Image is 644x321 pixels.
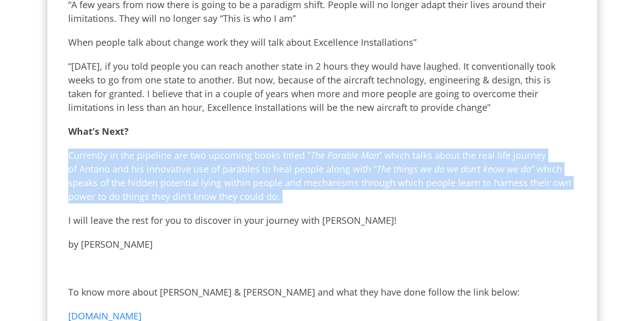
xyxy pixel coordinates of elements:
b: What’s Next? [68,125,129,137]
p: To know more about [PERSON_NAME] & [PERSON_NAME] and what they have done follow the link below: [68,285,576,299]
p: Currently in the pipeline are two upcoming books titled “ ” which talks about the real life journ... [68,149,576,203]
p: When people talk about change work they will talk about Excellence Installations” [68,36,576,49]
p: by [PERSON_NAME] [68,238,576,251]
p: “[DATE], if you told people you can reach another state in 2 hours they would have laughed. It co... [68,60,576,114]
p: I will leave the rest for you to discover in your journey with [PERSON_NAME]! [68,214,576,227]
i: The things we do we don’t know we do [377,163,531,175]
i: The Parable Man [311,149,379,161]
